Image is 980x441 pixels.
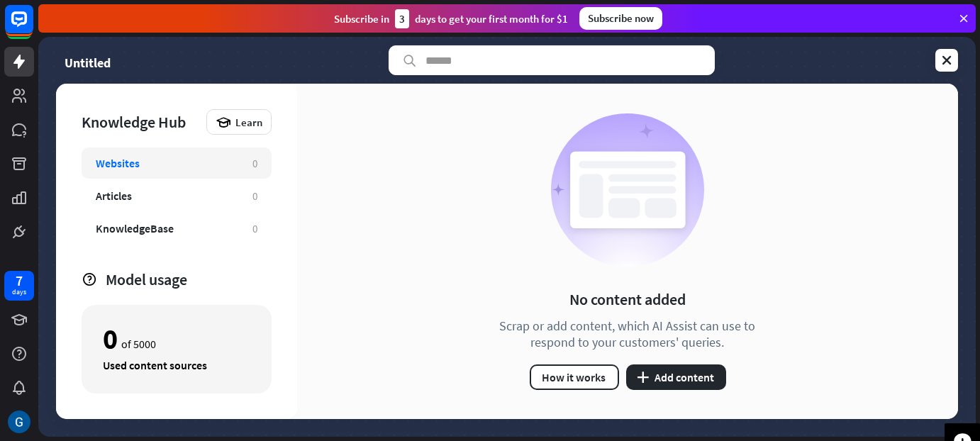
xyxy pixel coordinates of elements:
div: Zendesk [96,254,137,268]
i: plus [637,372,650,383]
button: How it works [530,364,619,390]
div: 0 [103,327,118,351]
button: plusAdd content [626,364,726,390]
button: Open LiveChat chat widget [11,6,54,48]
div: No content added [569,289,686,309]
div: Knowledge Hub [82,112,199,132]
div: Model usage [106,269,272,289]
div: Subscribe now [579,7,662,30]
div: Subscribe in days to get your first month for $1 [334,9,568,28]
div: days [12,287,26,297]
div: 0 [252,157,257,170]
div: of 5000 [103,327,250,351]
div: 0 [252,189,257,203]
div: Scrap or add content, which AI Assist can use to respond to your customers' queries. [482,318,773,350]
div: 0 [252,255,257,268]
div: 7 [16,274,23,287]
a: Untitled [65,45,111,75]
div: 0 [252,222,257,235]
div: KnowledgeBase [96,221,174,235]
div: 3 [395,9,409,28]
div: Used content sources [103,358,250,372]
span: Learn [235,116,262,129]
a: 7 days [4,271,34,301]
div: Websites [96,156,140,170]
div: Articles [96,189,132,203]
